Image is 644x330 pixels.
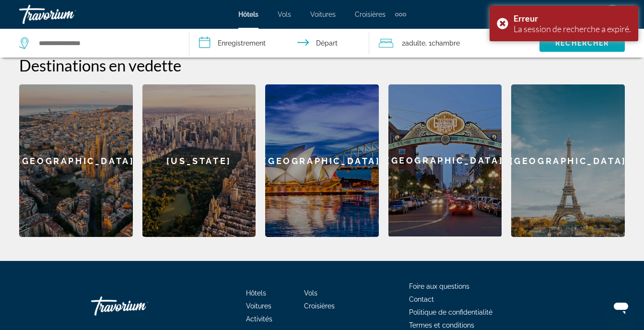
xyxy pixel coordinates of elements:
[405,39,425,47] span: Adulte
[395,7,406,22] button: Éléments de navigation supplémentaires
[514,13,631,24] div: Erreur
[369,29,539,58] button: Voyageurs : 2 adultes, 0 enfants
[246,289,266,297] a: Hôtels
[402,39,405,47] font: 2
[511,84,625,237] a: [GEOGRAPHIC_DATA]
[409,283,469,290] a: Foire aux questions
[142,84,256,237] a: [US_STATE]
[388,84,502,237] a: [GEOGRAPHIC_DATA]
[388,84,502,236] div: [GEOGRAPHIC_DATA]
[600,4,625,24] button: Menu utilisateur
[238,11,258,18] a: Hôtels
[432,39,460,47] span: Chambre
[310,11,336,18] a: Voitures
[278,11,291,18] a: Vols
[514,13,538,24] font: Erreur
[514,24,631,34] div: La session de recherche a expiré.
[555,39,609,47] span: Rechercher
[606,292,636,322] iframe: Bouton de lancement de la fenêtre de messagerie
[19,56,625,75] h2: Destinations en vedette
[409,321,474,329] a: Termes et conditions
[425,39,432,47] font: , 1
[246,315,272,323] a: Activités
[355,11,386,18] a: Croisières
[189,29,369,58] button: Dates d’arrivée et de départ
[265,84,379,237] a: [GEOGRAPHIC_DATA]
[304,289,317,297] a: Vols
[539,35,625,52] button: Rechercher
[246,302,271,310] a: Voitures
[409,295,434,303] a: Contact
[19,84,133,237] a: [GEOGRAPHIC_DATA]
[304,302,335,310] a: Croisières
[91,292,187,320] a: Travorium
[19,2,115,27] a: Travorium
[409,308,492,316] a: Politique de confidentialité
